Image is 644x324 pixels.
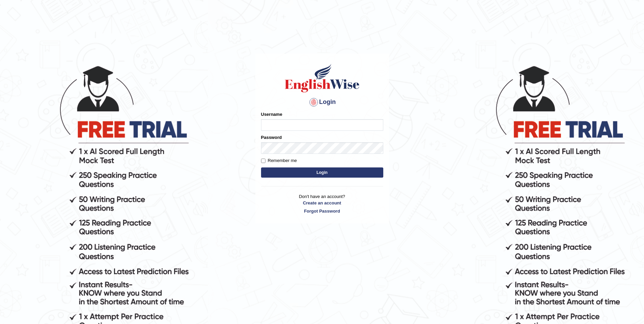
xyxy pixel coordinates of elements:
[261,159,265,163] input: Remember me
[261,200,383,206] a: Create an account
[261,208,383,214] a: Forgot Password
[261,157,297,164] label: Remember me
[261,134,282,141] label: Password
[261,111,282,118] label: Username
[261,193,383,214] p: Don't have an account?
[261,167,383,178] button: Login
[283,63,361,93] img: Logo of English Wise sign in for intelligent practice with AI
[261,97,383,108] h4: Login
